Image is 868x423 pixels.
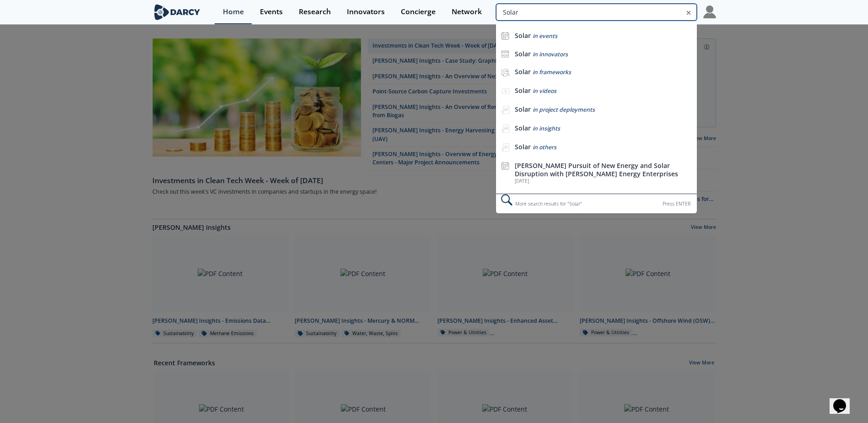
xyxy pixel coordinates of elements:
div: Home [223,8,244,16]
span: in innovators [533,50,568,58]
img: icon [501,50,509,58]
span: in insights [533,125,560,132]
div: [PERSON_NAME] Pursuit of New Energy and Solar Disruption with [PERSON_NAME] Energy Enterprises [515,162,692,178]
b: Solar [515,31,531,40]
b: Solar [515,105,531,114]
div: [DATE] [515,178,692,184]
b: Solar [515,124,531,132]
img: icon [501,162,509,170]
span: in events [533,32,557,40]
b: Solar [515,49,531,58]
img: Profile [703,5,716,18]
img: logo-wide.svg [152,4,202,20]
div: Network [452,8,482,16]
img: icon [501,32,509,40]
div: Innovators [347,8,385,16]
input: Advanced Search [496,4,696,21]
b: Solar [515,67,531,76]
div: Events [260,8,283,16]
div: Concierge [401,8,436,16]
span: in others [533,143,556,151]
span: in project deployments [533,106,595,114]
span: in videos [533,87,556,95]
b: Solar [515,142,531,151]
span: in frameworks [533,68,571,76]
iframe: chat widget [830,386,859,414]
div: Research [299,8,331,16]
div: Press ENTER [663,199,690,209]
div: More search results for " Solar " [496,194,696,213]
b: Solar [515,86,531,95]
